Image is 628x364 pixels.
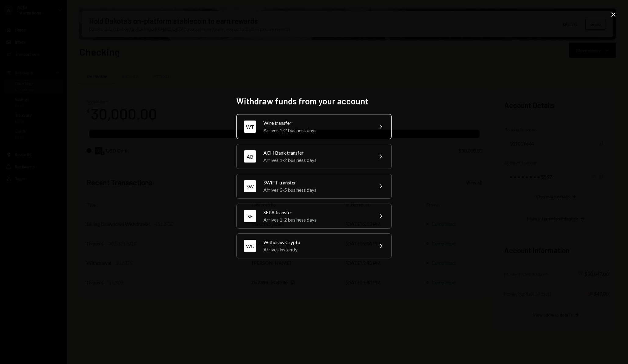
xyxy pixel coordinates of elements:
div: Arrives 3-5 business days [263,186,369,194]
button: SESEPA transferArrives 1-2 business days [236,204,392,229]
div: Withdraw Crypto [263,239,369,246]
div: Arrives 1-2 business days [263,216,369,223]
div: WT [244,121,256,133]
div: SW [244,180,256,192]
button: SWSWIFT transferArrives 3-5 business days [236,174,392,199]
button: WTWire transferArrives 1-2 business days [236,114,392,139]
div: Arrives instantly [263,246,369,253]
div: Wire transfer [263,119,369,127]
div: SEPA transfer [263,209,369,216]
button: WCWithdraw CryptoArrives instantly [236,233,392,258]
div: Arrives 1-2 business days [263,156,369,164]
button: ABACH Bank transferArrives 1-2 business days [236,144,392,169]
div: SWIFT transfer [263,179,369,186]
div: SE [244,210,256,222]
div: AB [244,150,256,163]
h2: Withdraw funds from your account [236,95,392,107]
div: ACH Bank transfer [263,149,369,156]
div: WC [244,240,256,252]
div: Arrives 1-2 business days [263,127,369,134]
